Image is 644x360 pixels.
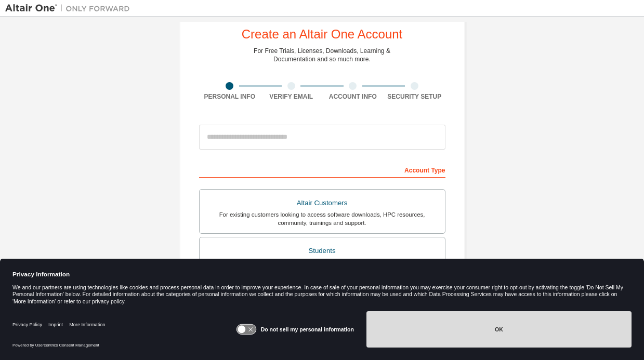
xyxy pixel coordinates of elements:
[260,92,322,101] div: Verify Email
[206,210,439,227] div: For existing customers looking to access software downloads, HPC resources, community, trainings ...
[322,92,384,101] div: Account Info
[242,28,403,41] div: Create an Altair One Account
[5,3,135,14] img: Altair One
[206,196,439,210] div: Altair Customers
[199,161,445,178] div: Account Type
[199,92,261,101] div: Personal Info
[254,47,390,63] div: For Free Trials, Licenses, Downloads, Learning & Documentation and so much more.
[206,244,439,258] div: Students
[384,92,445,101] div: Security Setup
